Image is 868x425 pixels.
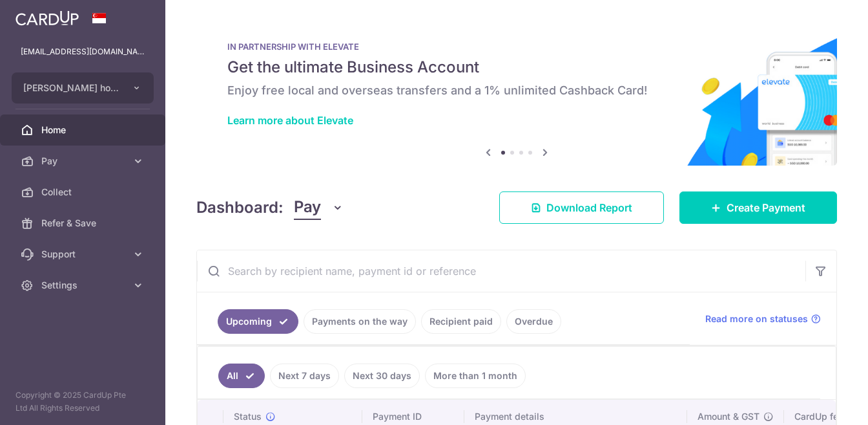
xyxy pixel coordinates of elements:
a: More than 1 month [425,364,526,388]
button: [PERSON_NAME] holdings inn bike leasing pte ltd [12,72,154,104]
a: Recipient paid [421,309,501,334]
a: All [218,364,265,388]
span: Download Report [546,200,632,215]
span: Pay [41,155,127,168]
a: Next 7 days [270,364,339,388]
a: Overdue [506,309,561,334]
span: Settings [41,279,127,292]
h6: Enjoy free local and overseas transfers and a 1% unlimited Cashback Card! [227,83,806,98]
span: Status [234,410,262,423]
a: Upcoming [218,309,298,334]
span: Pay [294,195,321,220]
img: Renovation banner [196,21,837,166]
span: Refer & Save [41,217,127,230]
a: Read more on statuses [705,312,821,325]
span: Create Payment [727,200,805,215]
span: Support [41,248,127,261]
a: Download Report [499,191,664,224]
p: [EMAIL_ADDRESS][DOMAIN_NAME] [21,45,145,58]
span: [PERSON_NAME] holdings inn bike leasing pte ltd [23,82,119,94]
button: Pay [294,195,344,220]
a: Next 30 days [344,364,420,388]
h4: Dashboard: [196,196,284,219]
span: Collect [41,186,127,199]
h5: Get the ultimate Business Account [227,57,806,78]
input: Search by recipient name, payment id or reference [197,250,805,292]
img: CardUp [15,10,79,26]
a: Learn more about Elevate [227,114,353,127]
span: Home [41,124,127,136]
p: IN PARTNERSHIP WITH ELEVATE [227,41,806,52]
a: Create Payment [679,191,837,224]
span: Amount & GST [697,410,759,423]
span: Read more on statuses [705,312,808,325]
a: Payments on the way [304,309,416,334]
span: CardUp fee [794,410,843,423]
